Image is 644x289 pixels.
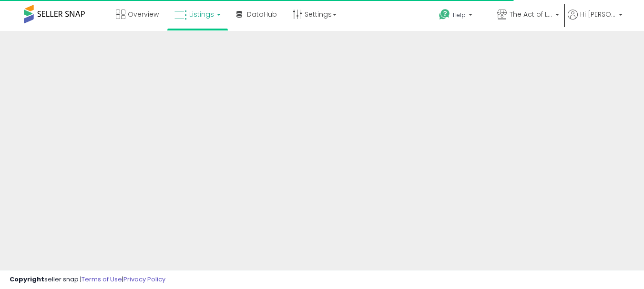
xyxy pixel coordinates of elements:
div: seller snap | | [10,275,165,284]
span: The Act of Living [510,10,552,19]
span: Listings [189,10,214,19]
span: Help [453,11,466,19]
a: Help [431,1,489,31]
i: Get Help [439,9,450,20]
a: Hi [PERSON_NAME] [568,10,623,31]
a: Terms of Use [82,275,122,284]
span: DataHub [247,10,277,19]
a: Privacy Policy [123,275,165,284]
span: Hi [PERSON_NAME] [580,10,616,19]
span: Overview [128,10,159,19]
strong: Copyright [10,275,44,284]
